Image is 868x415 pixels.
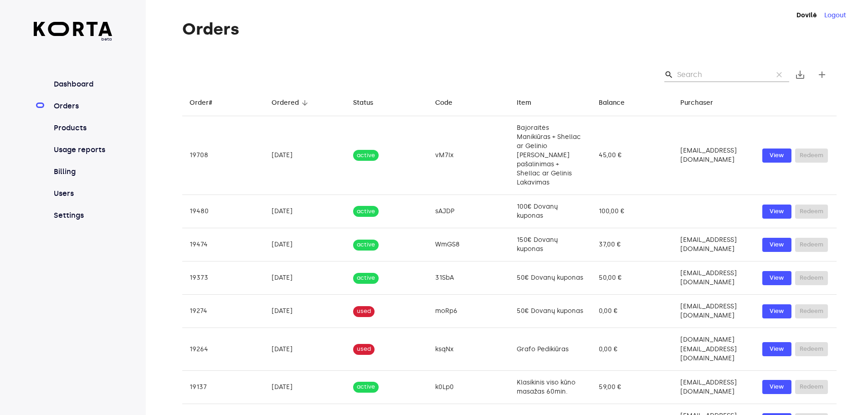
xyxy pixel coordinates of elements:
span: View [767,344,787,354]
td: [DATE] [264,261,346,295]
button: View [762,149,791,163]
span: Item [517,97,543,108]
strong: Dovilė [796,11,817,19]
td: sAJDP [428,195,510,228]
td: [DATE] [264,195,346,228]
span: Status [353,97,385,108]
td: [EMAIL_ADDRESS][DOMAIN_NAME] [673,228,755,261]
button: Logout [824,11,846,20]
a: Orders [52,101,113,112]
div: Item [517,97,531,108]
td: 19373 [182,261,264,295]
span: active [353,241,379,249]
span: beta [34,36,113,42]
button: View [762,205,791,219]
td: 50,00 € [591,261,673,295]
span: View [767,382,787,392]
div: Order# [190,97,212,108]
span: active [353,383,379,391]
span: Purchaser [680,97,725,108]
a: Dashboard [52,79,113,90]
a: Billing [52,166,113,177]
a: View [762,271,791,285]
span: View [767,150,787,161]
td: WmGS8 [428,228,510,261]
td: [EMAIL_ADDRESS][DOMAIN_NAME] [673,116,755,195]
td: 100€ Dovanų kuponas [509,195,591,228]
td: 31SbA [428,261,510,295]
td: 50€ Dovanų kuponas [509,295,591,328]
button: View [762,342,791,356]
td: Bajoraitės Manikiūras + Shellac ar Gelinio [PERSON_NAME] pašalinimas + Shellac ar Gelinis Lakavimas [509,116,591,195]
span: View [767,273,787,283]
td: 0,00 € [591,328,673,370]
button: Export [789,64,811,86]
a: Settings [52,210,113,221]
a: beta [34,22,113,42]
button: View [762,304,791,318]
td: [DATE] [264,328,346,370]
a: Products [52,123,113,133]
td: ksqNx [428,328,510,370]
td: 19137 [182,370,264,404]
td: k0Lp0 [428,370,510,404]
span: used [353,345,375,354]
span: active [353,207,379,216]
td: 45,00 € [591,116,673,195]
span: active [353,151,379,160]
span: View [767,306,787,317]
td: 50€ Dovanų kuponas [509,261,591,295]
div: Purchaser [680,97,713,108]
td: Grafo Pedikiūras [509,328,591,370]
div: Code [435,97,452,108]
a: Usage reports [52,144,113,155]
span: save_alt [795,69,806,80]
td: 19264 [182,328,264,370]
button: Create new gift card [811,64,833,86]
div: Balance [599,97,625,108]
span: Code [435,97,464,108]
td: [DATE] [264,228,346,261]
td: [EMAIL_ADDRESS][DOMAIN_NAME] [673,295,755,328]
td: 59,00 € [591,370,673,404]
span: arrow_downward [301,99,309,107]
td: vM7Ix [428,116,510,195]
span: View [767,240,787,250]
td: [DATE] [264,116,346,195]
td: 19480 [182,195,264,228]
td: [DATE] [264,295,346,328]
span: View [767,206,787,217]
td: 19474 [182,228,264,261]
span: Search [664,70,673,79]
td: Klasikinis viso kūno masažas 60min. [509,370,591,404]
td: [EMAIL_ADDRESS][DOMAIN_NAME] [673,261,755,295]
span: Balance [599,97,637,108]
span: add [817,69,827,80]
td: [DOMAIN_NAME][EMAIL_ADDRESS][DOMAIN_NAME] [673,328,755,370]
span: used [353,307,375,316]
button: View [762,238,791,252]
button: View [762,380,791,394]
span: Ordered [272,97,311,108]
div: Status [353,97,373,108]
a: Users [52,188,113,199]
img: Korta [34,22,113,36]
td: 100,00 € [591,195,673,228]
td: [EMAIL_ADDRESS][DOMAIN_NAME] [673,370,755,404]
td: 0,00 € [591,295,673,328]
td: 150€ Dovanų kuponas [509,228,591,261]
span: Order# [190,97,224,108]
span: active [353,274,379,282]
td: 19708 [182,116,264,195]
td: 37,00 € [591,228,673,261]
h1: Orders [182,20,837,38]
td: [DATE] [264,370,346,404]
div: Ordered [272,97,299,108]
td: moRp6 [428,295,510,328]
td: 19274 [182,295,264,328]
